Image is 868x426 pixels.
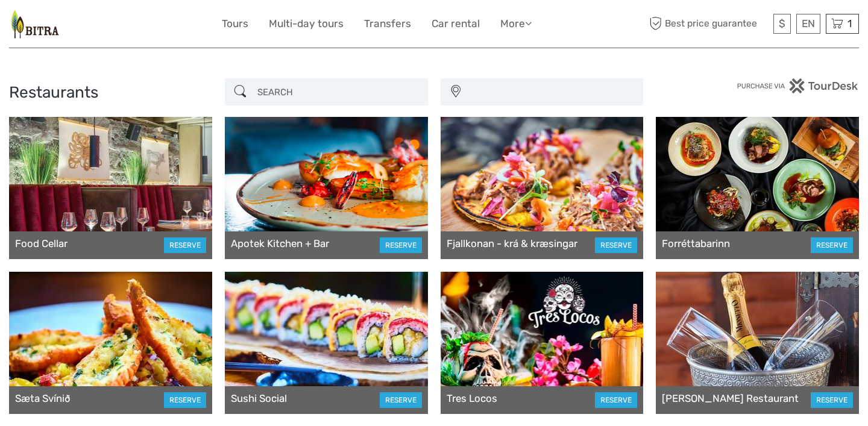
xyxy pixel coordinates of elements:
[364,15,411,33] a: Transfers
[9,83,212,102] h2: Restaurants
[253,81,422,102] input: SEARCH
[15,392,71,404] a: Sæta Svínið
[222,15,248,33] a: Tours
[432,15,480,33] a: Car rental
[647,14,771,34] span: Best price guarantee
[269,15,344,33] a: Multi-day tours
[447,237,577,249] a: Fjallkonan - krá & kræsingar
[231,392,287,404] a: Sushi Social
[500,15,532,33] a: More
[164,237,206,253] a: RESERVE
[9,9,61,39] img: 2387-d61d1916-2adb-4c87-b942-d39dad0197e9_logo_small.jpg
[737,78,859,93] img: PurchaseViaTourDesk.png
[811,392,853,408] a: RESERVE
[164,392,206,408] a: RESERVE
[595,237,637,253] a: RESERVE
[796,14,820,34] div: EN
[662,237,730,249] a: Forréttabarinn
[15,237,68,249] a: Food Cellar
[447,392,497,404] a: Tres Locos
[811,237,853,253] a: RESERVE
[231,237,329,249] a: Apotek Kitchen + Bar
[846,17,854,30] span: 1
[595,392,637,408] a: RESERVE
[380,392,422,408] a: RESERVE
[779,17,785,30] span: $
[662,392,799,404] a: [PERSON_NAME] Restaurant
[380,237,422,253] a: RESERVE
